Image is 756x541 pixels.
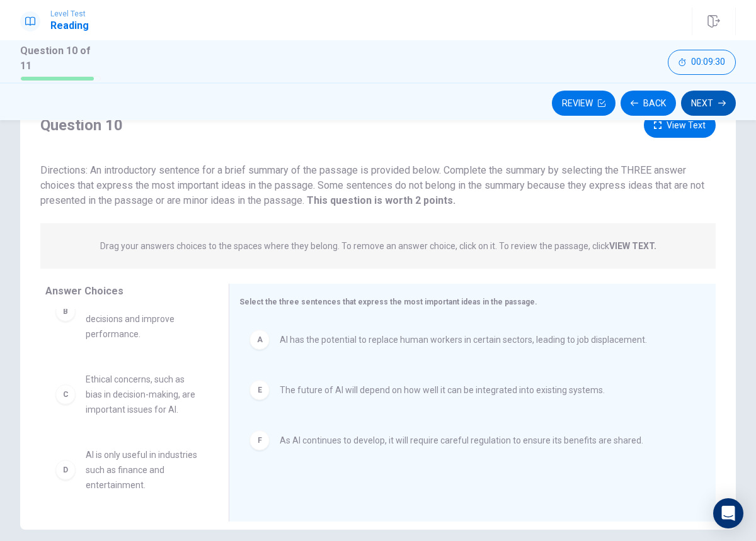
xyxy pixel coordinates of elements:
[55,301,76,321] div: B
[681,91,736,116] button: Next
[20,43,101,74] h1: Question 10 of 11
[280,332,647,347] span: AI has the potential to replace human workers in certain sectors, leading to job displacement.
[45,362,209,427] div: CEthical concerns, such as bias in decision-making, are important issues for AI.
[280,433,643,448] span: As AI continues to develop, it will require careful regulation to ensure its benefits are shared.
[239,298,537,306] span: Select the three sentences that express the most important ideas in the passage.
[249,380,270,400] div: E
[40,164,704,206] span: Directions: An introductory sentence for a brief summary of the passage is provided below. Comple...
[249,430,270,450] div: F
[45,437,209,503] div: DAI is only useful in industries such as finance and entertainment.
[621,91,676,116] button: Back
[55,384,76,404] div: C
[691,57,725,67] span: 00:09:30
[45,271,209,352] div: BAI relies on machine learning and data to make decisions and improve performance.
[86,372,198,417] span: Ethical concerns, such as bias in decision-making, are important issues for AI.
[55,460,76,480] div: D
[86,447,198,493] span: AI is only useful in industries such as finance and entertainment.
[86,281,198,342] span: AI relies on machine learning and data to make decisions and improve performance.
[50,18,89,33] h1: Reading
[239,370,696,410] div: EThe future of AI will depend on how well it can be integrated into existing systems.
[239,320,696,360] div: AAI has the potential to replace human workers in certain sectors, leading to job displacement.
[304,194,455,206] strong: This question is worth 2 points.
[668,50,736,75] button: 00:09:30
[552,91,616,116] button: Review
[50,9,89,18] span: Level Test
[239,420,696,460] div: FAs AI continues to develop, it will require careful regulation to ensure its benefits are shared.
[45,285,123,297] span: Answer Choices
[713,498,743,528] div: Open Intercom Messenger
[280,382,605,398] span: The future of AI will depend on how well it can be integrated into existing systems.
[644,113,716,138] button: View Text
[609,241,656,251] strong: VIEW TEXT.
[100,241,656,251] p: Drag your answers choices to the spaces where they belong. To remove an answer choice, click on i...
[249,330,270,350] div: A
[40,115,123,135] h4: Question 10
